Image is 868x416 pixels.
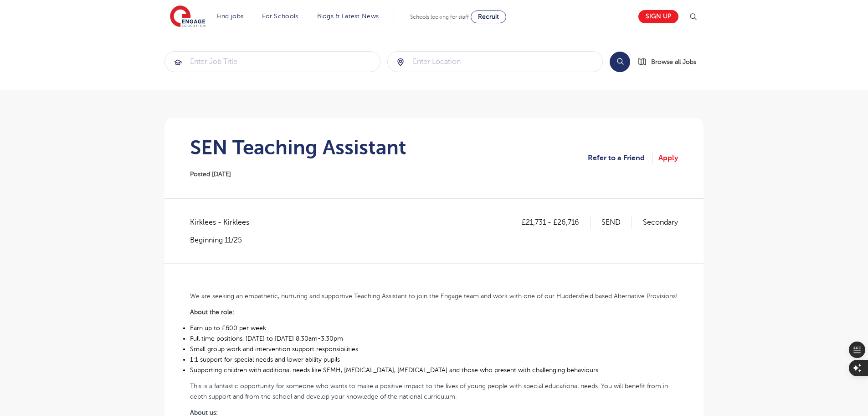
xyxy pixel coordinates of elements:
[217,13,244,20] a: Find jobs
[190,365,678,375] li: Supporting children with additional needs like SEMH, [MEDICAL_DATA], [MEDICAL_DATA] and those who...
[638,10,678,23] a: Sign up
[165,52,380,72] input: Submit
[637,57,704,67] a: Browse all Jobs
[388,52,603,72] input: Submit
[601,216,632,228] p: SEND
[651,57,696,67] span: Browse all Jobs
[317,13,379,20] a: Blogs & Latest News
[478,13,499,20] span: Recruit
[190,381,678,402] p: This is a fantastic opportunity for someone who wants to make a positive impact to the lives of y...
[588,152,652,164] a: Refer to a Friend
[170,5,205,28] img: Engage Education
[190,235,258,245] p: Beginning 11/25
[190,344,678,354] li: Small group work and intervention support responsibilities
[410,14,469,20] span: Schools looking for staff
[190,171,231,178] span: Posted [DATE]
[262,13,298,20] a: For Schools
[190,354,678,365] li: 1:1 support for special needs and lower ability pupils
[190,291,678,301] p: We are seeking an empathetic, nurturing and supportive Teaching Assistant to join the Engage team...
[522,216,591,228] p: £21,731 - £26,716
[643,216,678,228] p: Secondary
[190,333,678,344] li: Full time positions, [DATE] to [DATE] 8.30am-3.30pm
[190,309,234,316] b: About the role:
[610,52,630,72] button: Search
[190,136,406,159] h1: SEN Teaching Assistant
[190,216,258,228] span: Kirklees - Kirklees
[190,409,218,416] b: About us:
[387,51,603,72] div: Submit
[190,323,678,333] li: Earn up to £600 per week
[658,152,678,164] a: Apply
[471,11,506,23] a: Recruit
[164,51,380,72] div: Submit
